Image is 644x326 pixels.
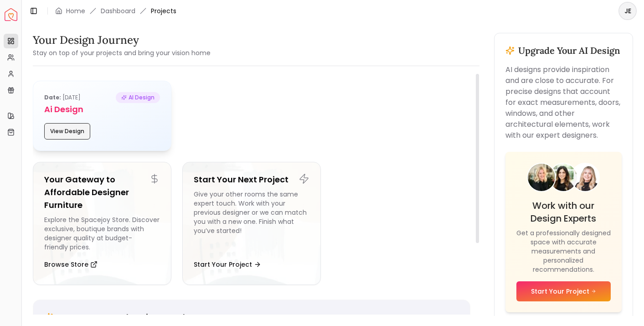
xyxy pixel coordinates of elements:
[516,199,611,225] h4: Work with our Design Experts
[550,164,577,203] img: Designer 2
[194,173,309,186] h5: Start Your Next Project
[44,255,98,274] button: Browse Store
[505,64,622,141] p: AI designs provide inspiration and are close to accurate. For precise designs that account for ex...
[33,162,171,285] a: Your Gateway to Affordable Designer FurnitureExplore the Spacejoy Store. Discover exclusive, bout...
[55,6,176,16] nav: breadcrumb
[44,92,81,103] p: [DATE]
[44,123,90,140] button: View Design
[33,48,211,57] small: Stay on top of your projects and bring your vision home
[5,8,17,21] img: Spacejoy Logo
[101,6,135,16] a: Dashboard
[194,255,261,274] button: Start Your Project
[618,2,637,20] button: JE
[182,162,321,285] a: Start Your Next ProjectGive your other rooms the same expert touch. Work with your previous desig...
[44,173,160,212] h5: Your Gateway to Affordable Designer Furniture
[619,3,636,19] span: JE
[528,164,555,205] img: Designer 1
[33,33,211,47] h3: Your Design Journey
[518,44,620,57] h3: Upgrade Your AI Design
[44,103,160,116] h5: Ai Design
[516,228,611,274] p: Get a professionally designed space with accurate measurements and personalized recommendations.
[66,6,85,16] a: Home
[116,92,160,103] span: AI Design
[194,190,309,252] div: Give your other rooms the same expert touch. Work with your previous designer or we can match you...
[151,6,176,16] span: Projects
[516,281,611,301] a: Start Your Project
[44,93,61,101] b: Date:
[572,164,599,195] img: Designer 3
[5,8,17,21] a: Spacejoy
[44,215,160,252] div: Explore the Spacejoy Store. Discover exclusive, boutique brands with designer quality at budget-f...
[59,311,187,324] h5: How AI-Powered Designs Work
